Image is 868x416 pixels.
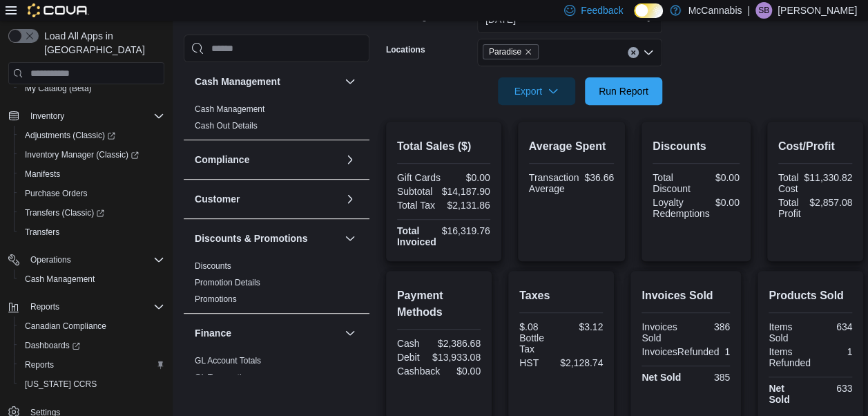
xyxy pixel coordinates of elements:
[599,84,648,98] span: Run Report
[769,287,852,304] h2: Products Sold
[446,172,490,183] div: $0.00
[25,130,115,141] span: Adjustments (Classic)
[195,75,339,88] button: Cash Management
[778,172,799,194] div: Total Cost
[25,169,60,180] span: Manifests
[498,77,575,105] button: Export
[19,337,164,354] span: Dashboards
[184,258,369,313] div: Discounts & Promotions
[688,372,730,383] div: 385
[195,326,231,340] h3: Finance
[19,146,144,163] a: Inventory Manager (Classic)
[397,172,441,183] div: Gift Cards
[25,149,139,160] span: Inventory Manager (Classic)
[195,326,339,340] button: Finance
[184,352,369,391] div: Finance
[195,104,264,115] span: Cash Management
[342,191,358,207] button: Customer
[816,346,853,357] div: 1
[14,223,170,242] button: Transfers
[19,337,86,354] a: Dashboards
[769,321,808,343] div: Items Sold
[195,75,280,88] h3: Cash Management
[195,294,237,304] a: Promotions
[519,357,554,368] div: HST
[19,271,164,287] span: Cash Management
[28,3,89,17] img: Cova
[804,172,852,183] div: $11,330.82
[724,346,730,357] div: 1
[483,44,539,59] span: Paradise
[397,287,481,321] h2: Payment Methods
[19,127,121,144] a: Adjustments (Classic)
[14,126,170,145] a: Adjustments (Classic)
[19,376,164,393] span: Washington CCRS
[506,77,567,105] span: Export
[3,250,170,270] button: Operations
[386,44,425,55] label: Locations
[643,47,654,58] button: Open list of options
[446,200,490,211] div: $2,131.86
[14,336,170,355] a: Dashboards
[19,357,59,373] a: Reports
[25,252,164,268] span: Operations
[195,104,264,114] a: Cash Management
[19,318,112,334] a: Canadian Compliance
[688,2,742,19] p: McCannabis
[25,227,59,238] span: Transfers
[342,230,358,247] button: Discounts & Promotions
[25,274,95,285] span: Cash Management
[19,185,164,202] span: Purchase Orders
[397,200,441,211] div: Total Tax
[25,299,164,315] span: Reports
[432,352,481,363] div: $13,933.08
[519,287,603,304] h2: Taxes
[19,166,164,182] span: Manifests
[442,225,490,236] div: $16,319.76
[19,224,164,240] span: Transfers
[19,357,164,373] span: Reports
[25,108,164,124] span: Inventory
[397,352,427,363] div: Debit
[628,47,639,58] button: Clear input
[585,77,662,105] button: Run Report
[769,383,789,405] strong: Net Sold
[747,2,750,19] p: |
[438,338,481,349] div: $2,386.68
[19,224,65,240] a: Transfers
[14,145,170,164] a: Inventory Manager (Classic)
[755,2,772,19] div: Samantha Butt
[19,80,164,97] span: My Catalog (Beta)
[195,277,260,288] span: Promotion Details
[581,3,623,17] span: Feedback
[584,172,614,183] div: $36.66
[25,188,88,199] span: Purchase Orders
[397,366,440,377] div: Cashback
[195,121,258,131] a: Cash Out Details
[19,80,97,97] a: My Catalog (Beta)
[14,270,170,289] button: Cash Management
[30,111,64,122] span: Inventory
[195,231,307,245] h3: Discounts & Promotions
[25,207,104,218] span: Transfers (Classic)
[195,372,255,383] span: GL Transactions
[778,2,857,19] p: [PERSON_NAME]
[758,2,769,19] span: SB
[489,45,521,59] span: Paradise
[19,127,164,144] span: Adjustments (Classic)
[342,73,358,90] button: Cash Management
[195,372,255,382] a: GL Transactions
[778,138,853,155] h2: Cost/Profit
[14,316,170,336] button: Canadian Compliance
[14,184,170,203] button: Purchase Orders
[19,318,164,334] span: Canadian Compliance
[19,376,102,393] a: [US_STATE] CCRS
[699,172,740,183] div: $0.00
[30,254,71,265] span: Operations
[642,321,683,343] div: Invoices Sold
[195,294,237,305] span: Promotions
[14,203,170,223] a: Transfers (Classic)
[642,287,730,304] h2: Invoices Sold
[25,359,54,370] span: Reports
